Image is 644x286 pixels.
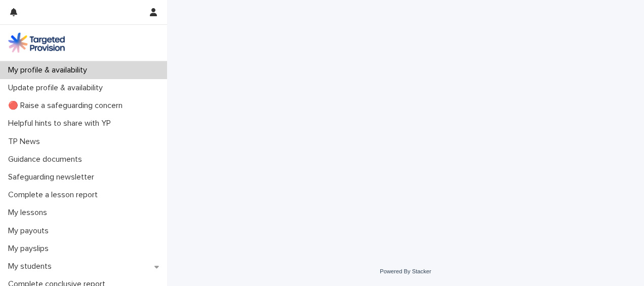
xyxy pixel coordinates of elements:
p: Update profile & availability [4,83,111,93]
p: My profile & availability [4,65,95,75]
p: Complete a lesson report [4,190,106,200]
p: My payouts [4,226,57,236]
p: Helpful hints to share with YP [4,119,119,128]
img: M5nRWzHhSzIhMunXDL62 [8,32,65,53]
p: Safeguarding newsletter [4,172,102,182]
p: My students [4,262,60,271]
p: Guidance documents [4,155,90,164]
p: 🔴 Raise a safeguarding concern [4,101,131,111]
p: TP News [4,137,48,147]
a: Powered By Stacker [380,268,431,274]
p: My lessons [4,208,55,218]
p: My payslips [4,244,57,254]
